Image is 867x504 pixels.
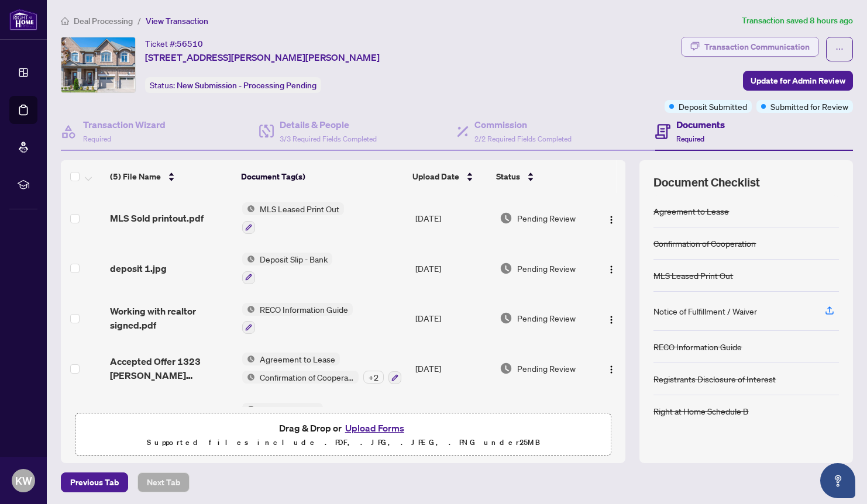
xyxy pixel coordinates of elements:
[653,174,760,191] span: Document Checklist
[500,262,512,275] img: Document Status
[602,209,621,227] button: Logo
[242,253,332,284] button: Status IconDeposit Slip - Bank
[411,294,495,344] td: [DATE]
[820,463,855,498] button: Open asap
[61,472,128,492] button: Previous Tab
[15,472,32,489] span: KW
[110,261,167,275] span: deposit 1.jpg
[751,71,845,90] span: Update for Admin Review
[500,362,512,375] img: Document Status
[236,160,408,193] th: Document Tag(s)
[474,118,572,132] h4: Commission
[105,160,237,193] th: (5) File Name
[607,265,616,274] img: Logo
[676,118,725,132] h4: Documents
[681,37,819,57] button: Transaction Communication
[517,312,576,325] span: Pending Review
[607,365,616,374] img: Logo
[653,205,729,218] div: Agreement to Lease
[408,160,491,193] th: Upload Date
[602,359,621,378] button: Logo
[653,269,733,282] div: MLS Leased Print Out
[145,37,203,50] div: Ticket #:
[145,77,321,93] div: Status:
[602,309,621,327] button: Logo
[280,134,377,143] span: 3/3 Required Fields Completed
[411,243,495,294] td: [DATE]
[517,212,576,225] span: Pending Review
[653,237,756,250] div: Confirmation of Cooperation
[491,160,593,193] th: Status
[255,403,323,416] span: Deposit Receipt
[743,71,853,91] button: Update for Admin Review
[676,134,704,143] span: Required
[411,193,495,243] td: [DATE]
[742,14,853,27] article: Transaction saved 8 hours ago
[474,134,572,143] span: 2/2 Required Fields Completed
[145,50,380,64] span: [STREET_ADDRESS][PERSON_NAME][PERSON_NAME]
[137,14,141,27] li: /
[411,343,495,393] td: [DATE]
[255,253,332,265] span: Deposit Slip - Bank
[110,304,233,332] span: Working with realtor signed.pdf
[242,371,255,384] img: Status Icon
[517,262,576,275] span: Pending Review
[602,259,621,278] button: Logo
[75,413,611,457] span: Drag & Drop orUpload FormsSupported files include .PDF, .JPG, .JPEG, .PNG under25MB
[363,371,384,384] div: + 2
[137,472,190,492] button: Next Tab
[70,473,119,492] span: Previous Tab
[770,100,848,113] span: Submitted for Review
[679,100,747,113] span: Deposit Submitted
[280,118,377,132] h4: Details & People
[653,305,757,317] div: Notice of Fulfillment / Waiver
[110,211,204,225] span: MLS Sold printout.pdf
[110,354,233,382] span: Accepted Offer 1323 [PERSON_NAME] Landing.pdf
[835,45,844,53] span: ellipsis
[242,303,255,316] img: Status Icon
[242,202,255,215] img: Status Icon
[496,170,520,183] span: Status
[61,17,69,25] span: home
[517,362,576,375] span: Pending Review
[146,16,208,26] span: View Transaction
[412,170,459,183] span: Upload Date
[653,405,748,417] div: Right at Home Schedule B
[83,134,111,143] span: Required
[255,353,340,365] span: Agreement to Lease
[255,202,344,215] span: MLS Leased Print Out
[500,312,512,325] img: Document Status
[242,403,323,434] button: Status IconDeposit Receipt
[110,170,161,183] span: (5) File Name
[500,212,512,225] img: Document Status
[177,39,203,49] span: 56510
[653,372,776,385] div: Registrants Disclosure of Interest
[177,80,316,91] span: New Submission - Processing Pending
[83,118,166,132] h4: Transaction Wizard
[82,436,604,450] p: Supported files include .PDF, .JPG, .JPEG, .PNG under 25 MB
[653,340,742,353] div: RECO Information Guide
[242,202,344,234] button: Status IconMLS Leased Print Out
[61,37,135,92] img: IMG-W12443743_1.jpg
[242,353,401,384] button: Status IconAgreement to LeaseStatus IconConfirmation of Cooperation+2
[242,353,255,365] img: Status Icon
[279,420,408,436] span: Drag & Drop or
[242,253,255,265] img: Status Icon
[255,371,359,384] span: Confirmation of Cooperation
[242,403,255,416] img: Status Icon
[607,315,616,325] img: Logo
[74,16,133,26] span: Deal Processing
[342,420,408,436] button: Upload Forms
[255,303,353,316] span: RECO Information Guide
[110,405,233,433] span: 1759882653497-deposit2.jpg
[411,393,495,444] td: [DATE]
[9,9,37,30] img: logo
[704,37,810,56] div: Transaction Communication
[242,303,353,334] button: Status IconRECO Information Guide
[607,215,616,225] img: Logo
